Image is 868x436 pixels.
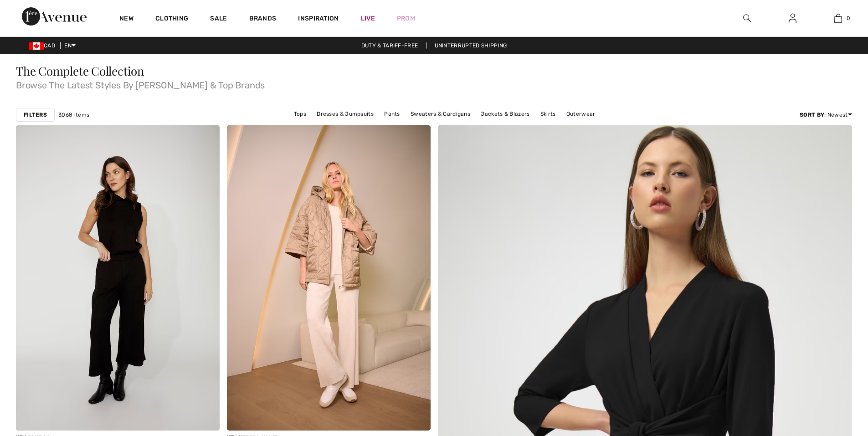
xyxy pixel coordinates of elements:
a: Sale [210,15,227,24]
img: 1ère Avenue [22,7,87,26]
span: 3068 items [58,111,89,119]
img: Canadian Dollar [29,42,44,50]
img: My Bag [834,13,842,24]
strong: Sort By [800,112,824,118]
a: New [119,15,134,24]
a: Outerwear [562,108,600,120]
a: Sweaters & Cardigans [406,108,475,120]
img: Hooded Puffer Jacket Style 254914. Gold [227,125,431,431]
div: : Newest [800,111,852,119]
a: Pants [380,108,405,120]
span: The Complete Collection [16,63,144,79]
span: CAD [29,42,59,49]
img: My Info [789,13,796,24]
a: Skirts [536,108,560,120]
span: Inspiration [298,15,339,24]
a: Tops [289,108,311,120]
a: Dresses & Jumpsuits [312,108,378,120]
img: Wide-Leg Full-Length Trousers Style 34053. Black [16,125,220,431]
img: search the website [743,13,751,24]
a: Live [361,14,375,23]
strong: Filters [24,111,47,119]
a: Jackets & Blazers [476,108,534,120]
span: EN [64,42,76,49]
span: Browse The Latest Styles By [PERSON_NAME] & Top Brands [16,77,852,90]
a: Prom [397,14,415,23]
a: Clothing [155,15,188,24]
a: Sign In [781,13,804,24]
span: 0 [847,14,850,22]
a: Brands [249,15,277,24]
a: 0 [816,13,860,24]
